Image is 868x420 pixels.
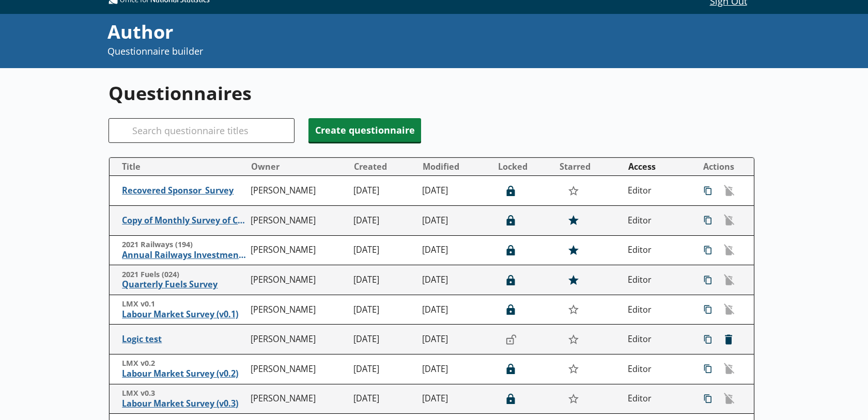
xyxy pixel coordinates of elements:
span: LMX v0.3 [122,389,246,398]
button: Created [350,158,417,175]
td: Editor [624,325,692,354]
span: Recovered Sponsor_Survey [122,185,246,196]
button: Star [562,181,584,201]
td: [DATE] [418,176,493,206]
button: Create questionnaire [308,118,421,142]
button: Access [624,158,692,175]
td: [DATE] [418,295,493,325]
button: Lock [501,212,521,229]
span: Logic test [122,334,246,345]
button: Star [562,270,584,289]
button: Lock [501,331,521,348]
td: [DATE] [349,295,418,325]
button: Lock [501,301,521,318]
span: 2021 Fuels (024) [122,270,246,280]
span: Copy of Monthly Survey of Consumer Credit Grantors [122,215,246,226]
td: [DATE] [349,354,418,384]
h1: Questionnaires [109,80,755,106]
td: [DATE] [418,384,493,414]
td: [DATE] [349,235,418,265]
td: Editor [624,384,692,414]
button: Lock [501,271,521,289]
button: Lock [501,241,521,259]
td: [DATE] [349,176,418,206]
td: [DATE] [418,325,493,354]
td: [PERSON_NAME] [246,265,349,295]
span: LMX v0.2 [122,359,246,368]
span: Annual Railways Investment Survey [122,250,246,261]
span: Labour Market Survey (v0.3) [122,398,246,409]
td: [DATE] [349,384,418,414]
td: [PERSON_NAME] [246,206,349,236]
td: [PERSON_NAME] [246,354,349,384]
button: Lock [501,360,521,378]
td: [DATE] [349,206,418,236]
td: [DATE] [418,354,493,384]
td: Editor [624,265,692,295]
button: Star [562,240,584,260]
span: Labour Market Survey (v0.2) [122,368,246,379]
button: Owner [247,158,349,175]
td: Editor [624,235,692,265]
button: Star [562,330,584,349]
button: Title [114,158,246,175]
td: [PERSON_NAME] [246,295,349,325]
button: Star [562,300,584,319]
td: [PERSON_NAME] [246,384,349,414]
td: Editor [624,176,692,206]
td: Editor [624,206,692,236]
span: Quarterly Fuels Survey [122,279,246,290]
td: [DATE] [418,235,493,265]
td: [DATE] [349,325,418,354]
td: [DATE] [418,265,493,295]
span: 2021 Railways (194) [122,240,246,250]
p: Questionnaire builder [107,45,582,58]
td: Editor [624,354,692,384]
td: [PERSON_NAME] [246,235,349,265]
td: [DATE] [349,265,418,295]
td: [PERSON_NAME] [246,176,349,206]
button: Star [562,359,584,379]
th: Actions [692,158,754,176]
span: LMX v0.1 [122,299,246,309]
button: Lock [501,182,521,200]
input: Search questionnaire titles [109,118,295,143]
td: Editor [624,295,692,325]
button: Star [562,389,584,409]
button: Lock [501,390,521,408]
span: Labour Market Survey (v0.1) [122,309,246,320]
button: Star [562,211,584,230]
button: Locked [494,158,554,175]
div: Author [107,19,582,45]
button: Starred [555,158,623,175]
td: [DATE] [418,206,493,236]
td: [PERSON_NAME] [246,325,349,354]
button: Modified [419,158,493,175]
